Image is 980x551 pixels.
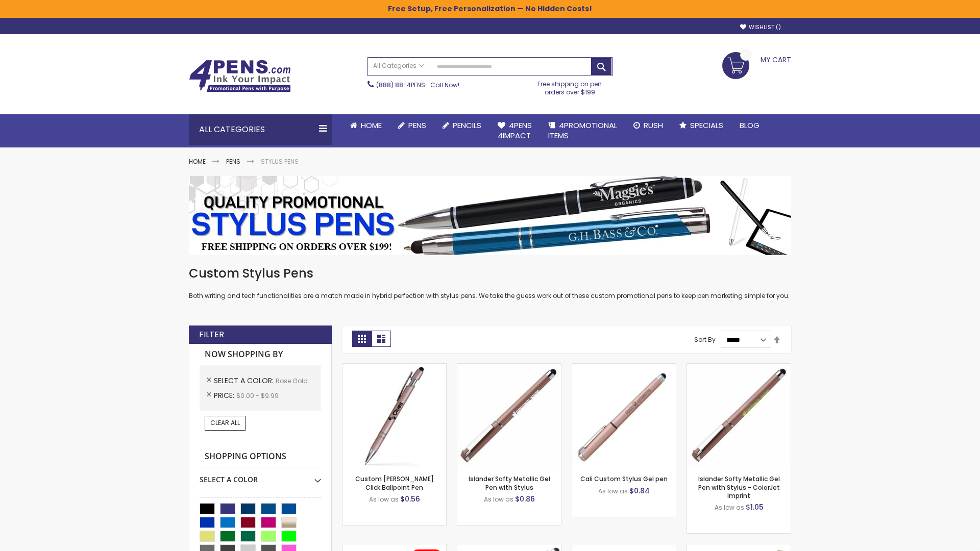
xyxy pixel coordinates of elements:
[690,120,723,131] span: Specials
[276,377,308,385] span: Rose Gold
[355,474,434,491] a: Custom [PERSON_NAME] Click Ballpoint Pen
[214,375,276,386] span: Select A Color
[746,502,764,512] span: $1.05
[189,114,332,145] div: All Categories
[580,474,668,483] a: Cali Custom Stylus Gel pen
[408,120,426,131] span: Pens
[200,344,321,365] strong: Now Shopping by
[434,114,489,137] a: Pencils
[214,390,236,400] span: Price
[200,467,321,485] div: Select A Color
[740,120,759,131] span: Blog
[598,487,628,495] span: As low as
[457,363,561,372] a: Islander Softy Metallic Gel Pen with Stylus-Rose Gold
[210,418,240,427] span: Clear All
[342,114,390,137] a: Home
[261,157,299,166] strong: Stylus Pens
[572,363,676,372] a: Cali Custom Stylus Gel pen-Rose Gold
[629,486,650,496] span: $0.84
[498,120,532,141] span: 4Pens 4impact
[469,474,550,491] a: Islander Softy Metallic Gel Pen with Stylus
[205,416,246,430] a: Clear All
[687,364,791,467] img: Islander Softy Metallic Gel Pen with Stylus - ColorJet Imprint-Rose Gold
[236,391,279,400] span: $0.00 - $9.99
[740,23,781,31] a: Wishlist
[484,495,513,504] span: As low as
[189,157,206,166] a: Home
[189,60,291,92] img: 4Pens Custom Pens and Promotional Products
[226,157,240,166] a: Pens
[453,120,481,131] span: Pencils
[687,363,791,372] a: Islander Softy Metallic Gel Pen with Stylus - ColorJet Imprint-Rose Gold
[400,494,420,504] span: $0.56
[731,114,768,137] a: Blog
[369,495,399,504] span: As low as
[694,335,716,344] label: Sort By
[548,120,617,141] span: 4PROMOTIONAL ITEMS
[572,364,676,467] img: Cali Custom Stylus Gel pen-Rose Gold
[698,474,780,499] a: Islander Softy Metallic Gel Pen with Stylus - ColorJet Imprint
[189,265,791,300] div: Both writing and tech functionalities are a match made in hybrid perfection with stylus pens. We ...
[342,363,446,372] a: Custom Alex II Click Ballpoint Pen-Rose Gold
[373,62,424,70] span: All Categories
[189,265,791,282] h1: Custom Stylus Pens
[376,81,459,89] span: - Call Now!
[540,114,625,147] a: 4PROMOTIONALITEMS
[342,364,446,467] img: Custom Alex II Click Ballpoint Pen-Rose Gold
[352,331,372,347] strong: Grid
[515,494,535,504] span: $0.86
[527,76,613,96] div: Free shipping on pen orders over $199
[671,114,731,137] a: Specials
[715,503,744,512] span: As low as
[376,81,425,89] a: (888) 88-4PENS
[368,58,429,74] a: All Categories
[390,114,434,137] a: Pens
[189,176,791,255] img: Stylus Pens
[200,446,321,468] strong: Shopping Options
[457,364,561,467] img: Islander Softy Metallic Gel Pen with Stylus-Rose Gold
[199,329,224,340] strong: Filter
[361,120,382,131] span: Home
[644,120,663,131] span: Rush
[489,114,540,147] a: 4Pens4impact
[625,114,671,137] a: Rush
